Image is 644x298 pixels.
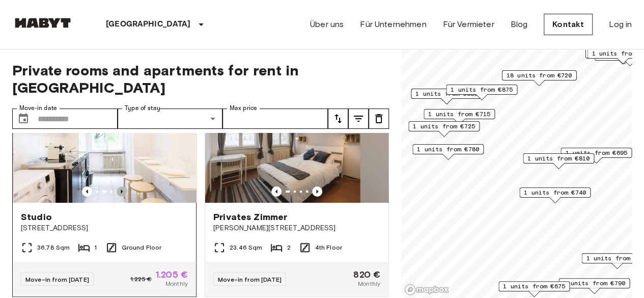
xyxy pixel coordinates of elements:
div: Map marker [561,148,632,164]
button: Previous image [312,186,322,197]
span: 1 units from €675 [503,282,565,291]
span: Private rooms and apartments for rent in [GEOGRAPHIC_DATA] [12,62,389,96]
div: Map marker [411,89,482,104]
label: Max price [230,104,257,113]
span: 1 units from €790 [563,279,625,288]
span: 1 units from €715 [428,110,490,119]
span: 36.78 Sqm [37,243,70,252]
label: Type of stay [125,104,160,113]
a: Für Vermieter [442,18,494,31]
span: 1.225 € [130,275,152,284]
div: Map marker [446,85,517,100]
span: Monthly [165,279,188,288]
button: tune [348,109,369,129]
div: Map marker [523,153,594,169]
span: 1 units from €875 [451,85,513,94]
span: 1 units from €695 [565,148,627,157]
a: Mapbox logo [404,284,449,295]
span: 2 [287,243,290,252]
div: Map marker [498,281,570,297]
a: Marketing picture of unit DE-01-267-001-02HPrevious imagePrevious imagePrivates Zimmer[PERSON_NAM... [205,80,389,297]
span: Move-in from [DATE] [218,276,282,283]
p: [GEOGRAPHIC_DATA] [106,18,191,31]
a: Marketing picture of unit DE-01-030-001-01HMarketing picture of unit DE-01-030-001-01HPrevious im... [12,80,197,297]
a: Log in [609,18,632,31]
a: Kontakt [544,14,593,35]
span: 23.46 Sqm [230,243,262,252]
a: Über uns [310,18,344,31]
button: Previous image [82,186,92,197]
button: tune [369,109,389,129]
a: Blog [510,18,527,31]
div: Map marker [519,187,591,203]
img: Marketing picture of unit DE-01-267-001-02H [205,80,388,203]
img: Habyt [12,18,73,28]
span: 1 units from €835 [415,89,478,98]
span: Privates Zimmer [213,211,287,223]
label: Move-in date [19,104,57,113]
span: [STREET_ADDRESS] [21,223,188,233]
a: Für Unternehmen [360,18,426,31]
button: Choose date [13,109,34,129]
div: Map marker [412,144,484,160]
div: Map marker [558,278,630,294]
span: 1.205 € [156,270,188,279]
div: Map marker [424,109,495,125]
button: tune [328,109,348,129]
div: Map marker [408,121,480,137]
span: Ground Floor [122,243,162,252]
span: Studio [21,211,52,223]
span: 1 units from €780 [417,145,479,154]
img: Marketing picture of unit DE-01-030-001-01H [14,80,197,203]
span: 1 units from €810 [527,154,590,163]
span: Monthly [358,279,380,288]
span: 1 [94,243,97,252]
div: Map marker [502,70,577,86]
button: Previous image [117,186,127,197]
span: 1 units from €740 [524,188,586,197]
span: [PERSON_NAME][STREET_ADDRESS] [213,223,380,233]
span: 820 € [353,270,380,279]
span: Move-in from [DATE] [25,276,89,283]
span: 4th Floor [315,243,342,252]
span: 18 units from €720 [507,71,572,80]
span: 1 units from €725 [413,122,475,131]
button: Previous image [271,186,282,197]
